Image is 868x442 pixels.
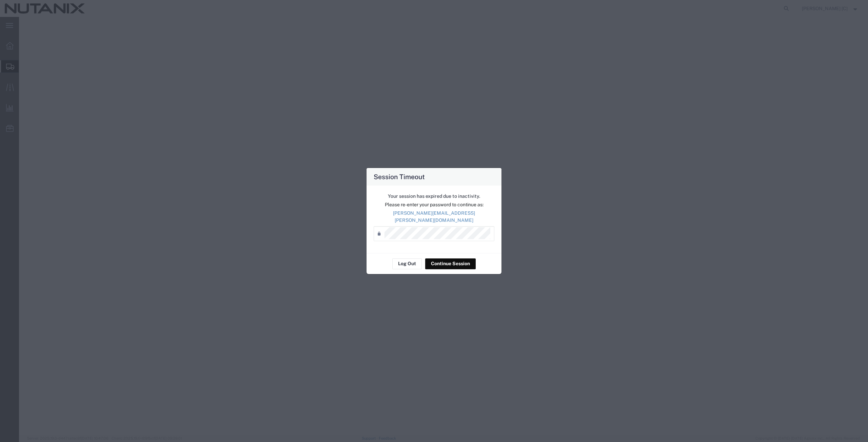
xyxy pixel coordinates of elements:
[374,193,494,200] p: Your session has expired due to inactivity.
[374,201,494,208] p: Please re-enter your password to continue as:
[392,258,422,269] button: Log Out
[425,258,476,269] button: Continue Session
[374,210,494,224] p: [PERSON_NAME][EMAIL_ADDRESS][PERSON_NAME][DOMAIN_NAME]
[374,172,425,182] h4: Session Timeout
